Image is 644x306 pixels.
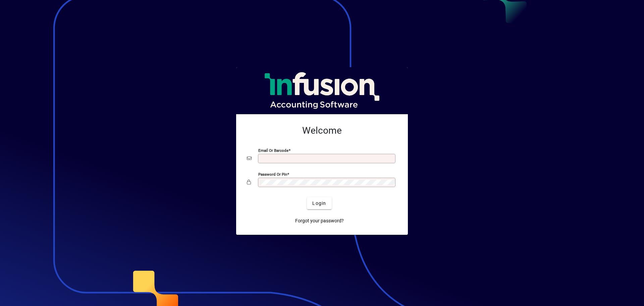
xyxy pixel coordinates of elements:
[307,197,331,209] button: Login
[247,125,397,136] h2: Welcome
[312,200,326,207] span: Login
[258,172,287,177] mat-label: Password or Pin
[295,217,344,224] span: Forgot your password?
[258,148,288,153] mat-label: Email or Barcode
[292,215,346,227] a: Forgot your password?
